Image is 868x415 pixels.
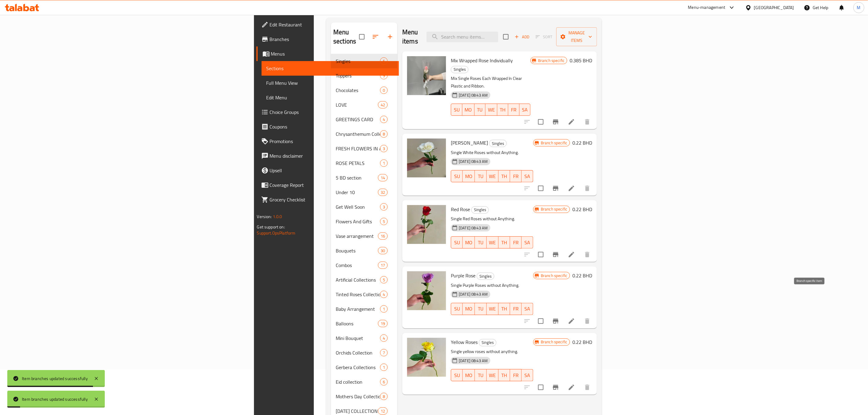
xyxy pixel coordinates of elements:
[380,292,387,297] span: 4
[407,271,446,310] img: Purple Rose
[331,112,397,127] div: GREETINGS CARD4
[380,203,388,211] div: items
[501,371,508,380] span: TH
[538,339,570,345] span: Branch specific
[477,371,484,380] span: TU
[378,102,387,108] span: 42
[580,380,595,395] button: delete
[513,238,519,247] span: FR
[489,140,506,147] span: Singles
[451,215,533,223] p: Single Red Roses without Anything.
[336,174,378,181] div: 5 BD section
[380,277,387,283] span: 5
[472,206,489,213] span: Singles
[489,304,496,313] span: WE
[471,206,489,214] div: Singles
[580,181,595,196] button: delete
[378,247,388,254] div: items
[256,105,399,119] a: Choice Groups
[407,139,446,177] img: White Rose
[331,273,397,287] div: Artificial Collections5
[380,350,387,356] span: 7
[580,115,595,129] button: delete
[331,243,397,258] div: Bouquets30
[336,305,380,313] span: Baby Arrangement
[336,320,378,327] span: Balloons
[477,172,484,181] span: TU
[522,303,533,315] button: SA
[380,58,387,64] span: 5
[331,389,397,404] div: Mothers Day Collection8
[402,28,419,46] h2: Menu items
[380,87,387,93] span: 0
[556,27,597,46] button: Manage items
[331,345,397,360] div: Orchids Collection7
[522,369,533,381] button: SA
[580,247,595,262] button: delete
[270,181,394,189] span: Coverage Report
[572,338,592,346] h6: 0.22 BHD
[520,104,530,116] button: SA
[257,229,296,237] a: Support.OpsPlatform
[336,218,380,225] span: Flowers And Gifts
[451,104,462,116] button: SU
[500,105,506,114] span: TH
[380,72,388,79] div: items
[378,190,387,195] span: 32
[475,236,486,249] button: TU
[456,92,490,98] span: [DATE] 08:43 AM
[475,170,486,182] button: TU
[857,4,861,11] span: M
[262,76,399,90] a: Full Menu View
[256,46,399,61] a: Menus
[514,33,530,40] span: Add
[488,105,495,114] span: WE
[451,369,463,381] button: SU
[380,364,388,371] div: items
[451,170,463,182] button: SU
[451,149,533,156] p: Single White Roses without Anything.
[336,116,380,123] div: GREETINGS CARD
[336,334,380,342] span: Mini Bouquet
[487,236,499,249] button: WE
[380,131,387,137] span: 8
[336,72,380,79] div: Toppers
[568,185,575,192] a: Edit menu item
[380,57,388,65] div: items
[572,205,592,214] h6: 0.22 BHD
[454,105,460,114] span: SU
[380,349,388,356] div: items
[451,338,478,347] span: Yellow Roses
[336,364,380,371] span: Gerbera Collections
[266,94,394,101] span: Edit Menu
[331,287,397,302] div: Tinted Roses Collection4
[257,223,285,231] span: Get support on:
[380,73,387,79] span: 9
[336,349,380,356] div: Orchids Collection
[331,170,397,185] div: 5 BD section14
[538,140,570,146] span: Branch specific
[754,4,794,11] div: [GEOGRAPHIC_DATA]
[538,273,570,279] span: Branch specific
[454,172,460,181] span: SU
[331,185,397,200] div: Under 1032
[380,145,388,152] div: items
[463,303,475,315] button: MO
[512,32,532,42] button: Add
[485,104,497,116] button: WE
[380,291,388,298] div: items
[270,21,394,28] span: Edit Restaurant
[331,98,397,112] div: LOVE42
[548,314,563,328] button: Branch-specific-item
[256,178,399,192] a: Coverage Report
[580,314,595,328] button: delete
[524,304,531,313] span: SA
[331,375,397,389] div: Eid collection6
[451,282,533,289] p: Single Purple Roses without Anything.
[479,339,496,346] div: Singles
[380,393,388,400] div: items
[378,321,387,327] span: 19
[499,30,512,43] span: Select section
